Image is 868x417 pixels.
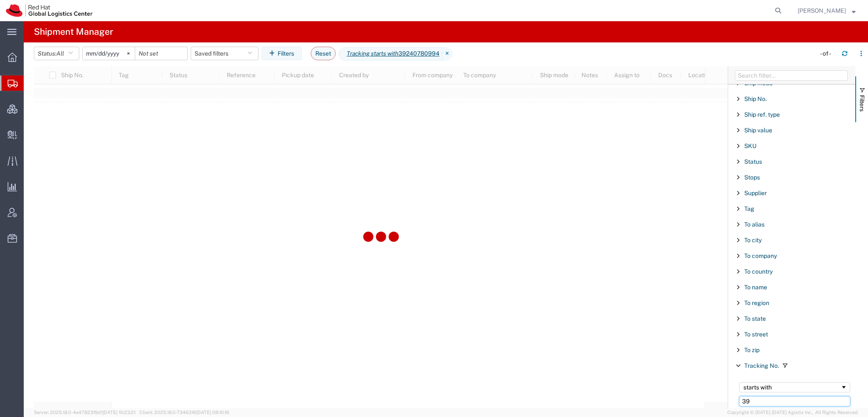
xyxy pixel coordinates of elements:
input: Not set [83,47,135,60]
span: To country [744,268,773,275]
button: Status:All [34,47,79,60]
span: To region [744,299,769,306]
span: To name [744,284,767,291]
span: SKU [744,143,757,149]
div: Filter List 66 Filters [728,84,855,408]
input: Filter Value [739,396,850,406]
span: Stops [744,174,760,181]
span: Tag [744,205,754,212]
input: Not set [135,47,187,60]
span: Filters [859,95,865,112]
span: To street [744,331,768,338]
span: Tracking starts with 39240780994 [339,47,442,61]
span: To city [744,237,762,243]
span: Ship ref. type [744,111,780,118]
img: logo [6,4,92,17]
button: [PERSON_NAME] [797,6,856,16]
h4: Shipment Manager [34,21,113,42]
span: To state [744,315,766,322]
span: To zip [744,347,759,353]
span: Supplier [744,190,767,196]
span: Status [744,158,762,165]
i: Tracking starts with [347,49,398,58]
span: Server: 2025.18.0-4e47823f9d1 [34,410,136,415]
div: Filtering operator [739,382,850,392]
span: To company [744,252,777,259]
span: Kirk Newcross [798,6,846,15]
span: [DATE] 08:10:16 [196,410,229,415]
button: Reset [311,47,336,60]
span: [DATE] 10:23:21 [103,410,136,415]
span: Ship value [744,127,772,134]
input: Filter Columns Input [735,70,848,81]
div: starts with [743,384,840,391]
span: All [56,50,64,57]
span: Copyright © [DATE]-[DATE] Agistix Inc., All Rights Reserved [727,409,858,416]
span: Client: 2025.18.0-7346316 [139,410,229,415]
button: Filters [262,47,302,60]
div: - of - [820,49,835,58]
span: Ship No. [744,95,767,102]
span: Tracking No. [744,362,779,369]
span: To alias [744,221,765,228]
button: Saved filters [191,47,259,60]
